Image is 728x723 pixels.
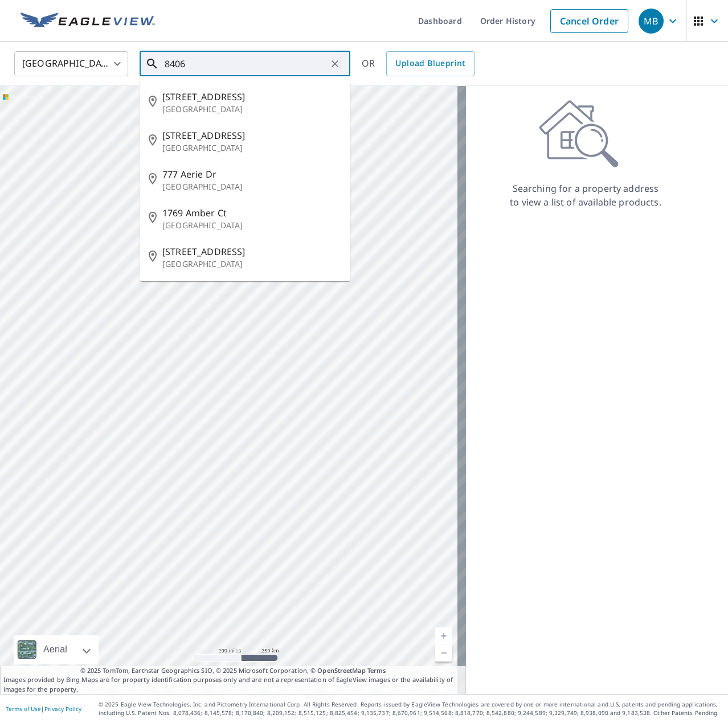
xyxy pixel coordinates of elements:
[80,666,386,676] span: © 2025 TomTom, Earthstar Geographics SIO, © 2025 Microsoft Corporation, ©
[162,181,341,192] p: [GEOGRAPHIC_DATA]
[21,13,155,30] img: EV Logo
[395,56,465,71] span: Upload Blueprint
[435,627,452,644] a: Current Level 5, Zoom In
[162,220,341,231] p: [GEOGRAPHIC_DATA]
[162,258,341,270] p: [GEOGRAPHIC_DATA]
[6,705,41,713] a: Terms of Use
[14,48,128,80] div: [GEOGRAPHIC_DATA]
[40,635,71,664] div: Aerial
[509,182,662,209] p: Searching for a property address to view a list of available products.
[162,206,341,220] span: 1769 Amber Ct
[44,705,81,713] a: Privacy Policy
[6,705,81,712] p: |
[162,104,341,115] p: [GEOGRAPHIC_DATA]
[162,90,341,104] span: [STREET_ADDRESS]
[162,167,341,181] span: 777 Aerie Dr
[435,644,452,662] a: Current Level 5, Zoom Out
[14,635,99,664] div: Aerial
[362,51,475,76] div: OR
[162,245,341,258] span: [STREET_ADDRESS]
[162,129,341,142] span: [STREET_ADDRESS]
[165,48,327,80] input: Search by address or latitude-longitude
[99,700,722,717] p: © 2025 Eagle View Technologies, Inc. and Pictometry International Corp. All Rights Reserved. Repo...
[162,142,341,154] p: [GEOGRAPHIC_DATA]
[367,666,386,675] a: Terms
[317,666,365,675] a: OpenStreetMap
[386,51,474,76] a: Upload Blueprint
[327,56,343,72] button: Clear
[639,9,664,34] div: MB
[550,9,628,33] a: Cancel Order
